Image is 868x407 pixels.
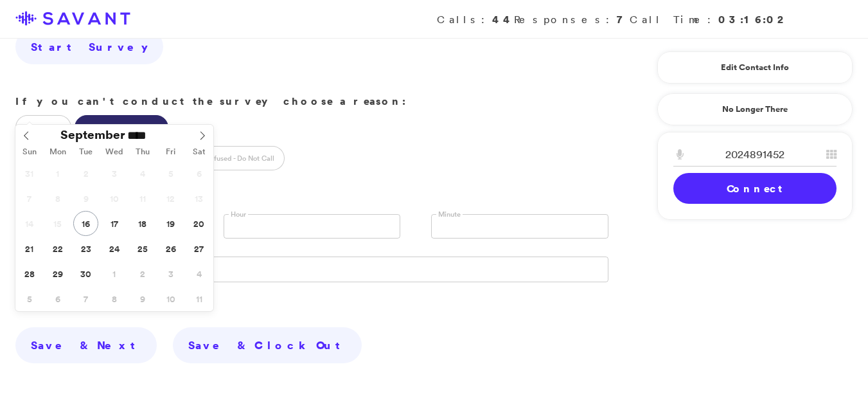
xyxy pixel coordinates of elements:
span: September 26, 2025 [158,236,183,261]
span: September 15, 2025 [45,211,70,236]
span: September 29, 2025 [45,261,70,286]
span: September 11, 2025 [130,186,155,211]
span: September 6, 2025 [186,161,211,186]
a: Save & Next [15,327,157,363]
span: September 21, 2025 [17,236,42,261]
input: Year [125,129,172,142]
span: September 30, 2025 [73,261,98,286]
span: Tue [72,148,100,156]
strong: 44 [492,12,514,26]
span: September 7, 2025 [17,186,42,211]
span: September 2, 2025 [73,161,98,186]
span: Sat [185,148,213,156]
span: September 5, 2025 [158,161,183,186]
span: September 16, 2025 [73,211,98,236]
span: October 2, 2025 [130,261,155,286]
strong: 7 [617,12,630,26]
a: Connect [673,173,837,204]
a: No Longer There [657,93,853,125]
span: September 1, 2025 [45,161,70,186]
span: September 23, 2025 [73,236,98,261]
span: September 19, 2025 [158,211,183,236]
span: September 14, 2025 [17,211,42,236]
span: October 9, 2025 [130,286,155,311]
span: September 9, 2025 [73,186,98,211]
span: September 20, 2025 [186,211,211,236]
span: September 12, 2025 [158,186,183,211]
span: October 6, 2025 [45,286,70,311]
span: September 13, 2025 [186,186,211,211]
label: No Answer [15,115,71,140]
label: Call Back - Bad Timing [75,115,168,140]
span: September 25, 2025 [130,236,155,261]
span: October 1, 2025 [102,261,127,286]
a: Start Survey [15,29,163,65]
span: September 27, 2025 [186,236,211,261]
strong: If you can't conduct the survey choose a reason: [15,94,406,108]
span: September 22, 2025 [45,236,70,261]
span: September 4, 2025 [130,161,155,186]
span: September 3, 2025 [102,161,127,186]
span: October 3, 2025 [158,261,183,286]
span: Mon [44,148,72,156]
a: Edit Contact Info [673,57,837,78]
a: Save & Clock Out [173,327,362,363]
label: Refused - Do Not Call [195,146,285,170]
span: September 18, 2025 [130,211,155,236]
label: Minute [436,210,463,219]
span: October 7, 2025 [73,286,98,311]
span: Fri [157,148,185,156]
label: Hour [229,210,248,219]
span: September 10, 2025 [102,186,127,211]
span: October 5, 2025 [17,286,42,311]
span: Thu [128,148,157,156]
span: Sun [15,148,44,156]
span: September 28, 2025 [17,261,42,286]
span: Wed [100,148,128,156]
span: September 24, 2025 [102,236,127,261]
span: August 31, 2025 [17,161,42,186]
span: October 4, 2025 [186,261,211,286]
span: September 17, 2025 [102,211,127,236]
strong: 03:16:02 [718,12,788,26]
span: October 10, 2025 [158,286,183,311]
span: October 11, 2025 [186,286,211,311]
span: September [60,129,125,141]
span: September 8, 2025 [45,186,70,211]
span: October 8, 2025 [102,286,127,311]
